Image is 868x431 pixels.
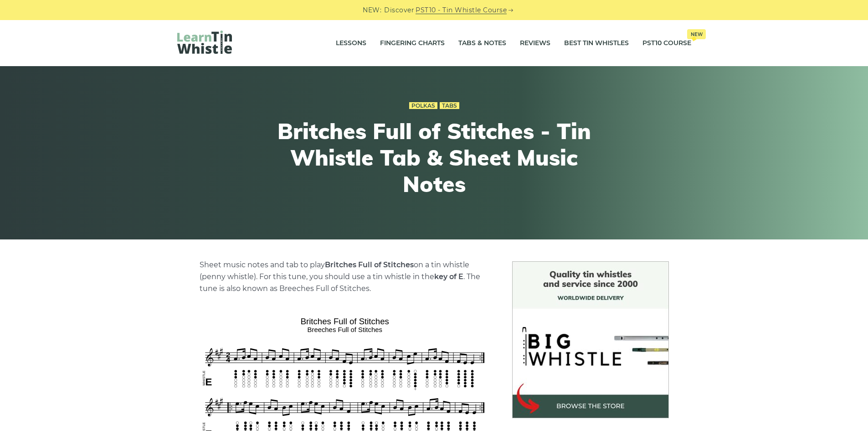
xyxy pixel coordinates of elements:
[177,31,232,54] img: LearnTinWhistle.com
[564,32,629,55] a: Best Tin Whistles
[434,272,463,281] strong: key of E
[267,118,602,197] h1: Britches Full of Stitches - Tin Whistle Tab & Sheet Music Notes
[458,32,506,55] a: Tabs & Notes
[380,32,445,55] a: Fingering Charts
[440,102,459,109] a: Tabs
[520,32,550,55] a: Reviews
[336,32,366,55] a: Lessons
[325,260,414,269] strong: Britches Full of Stitches
[642,32,691,55] a: PST10 CourseNew
[687,29,706,39] span: New
[409,102,437,109] a: Polkas
[200,259,490,295] p: Sheet music notes and tab to play on a tin whistle (penny whistle). For this tune, you should use...
[512,261,669,418] img: BigWhistle Tin Whistle Store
